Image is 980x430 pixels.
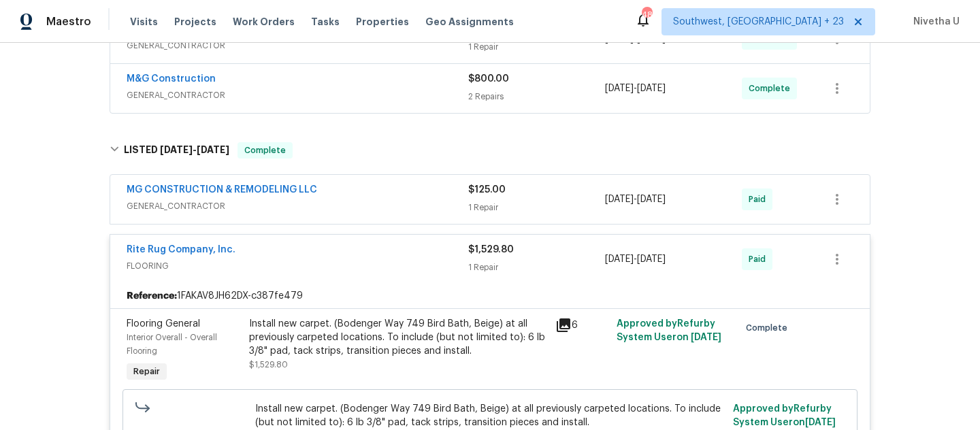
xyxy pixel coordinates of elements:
span: $1,529.80 [249,361,288,369]
b: Reference: [127,289,177,303]
div: 2 Repairs [468,90,605,103]
span: [DATE] [805,418,836,427]
span: - [160,145,229,154]
span: Southwest, [GEOGRAPHIC_DATA] + 23 [673,15,844,29]
span: Paid [749,252,771,266]
span: Complete [746,321,793,335]
div: LISTED [DATE]-[DATE]Complete [105,129,875,172]
span: [DATE] [637,195,666,204]
span: Paid [749,193,771,206]
span: [DATE] [691,333,721,342]
a: M&G Construction [127,74,216,84]
span: Projects [174,15,216,29]
span: Tasks [311,17,340,27]
span: Properties [356,15,409,29]
a: Rite Rug Company, Inc. [127,245,235,254]
span: - [605,193,666,206]
span: GENERAL_CONTRACTOR [127,39,468,52]
span: $125.00 [468,185,506,195]
span: Visits [130,15,158,29]
h6: LISTED [124,142,229,159]
div: Install new carpet. (Bodenger Way 749 Bird Bath, Beige) at all previously carpeted locations. To ... [249,317,547,358]
span: Maestro [46,15,91,29]
div: 6 [555,317,608,333]
span: Approved by Refurby System User on [733,404,836,427]
span: Repair [128,365,165,378]
span: Work Orders [233,15,295,29]
span: Complete [749,82,796,95]
span: Approved by Refurby System User on [617,319,721,342]
span: Nivetha U [908,15,960,29]
span: GENERAL_CONTRACTOR [127,88,468,102]
div: 1 Repair [468,261,605,274]
span: Complete [239,144,291,157]
span: $1,529.80 [468,245,514,254]
span: Install new carpet. (Bodenger Way 749 Bird Bath, Beige) at all previously carpeted locations. To ... [255,402,725,429]
span: [DATE] [637,254,666,264]
span: [DATE] [605,195,634,204]
span: [DATE] [605,84,634,93]
span: Geo Assignments [425,15,514,29]
span: [DATE] [605,254,634,264]
span: Interior Overall - Overall Flooring [127,333,217,355]
span: Flooring General [127,319,200,329]
span: - [605,82,666,95]
div: 1 Repair [468,201,605,214]
span: - [605,252,666,266]
span: $800.00 [468,74,509,84]
span: [DATE] [160,145,193,154]
div: 487 [642,8,651,22]
span: [DATE] [197,145,229,154]
span: GENERAL_CONTRACTOR [127,199,468,213]
div: 1 Repair [468,40,605,54]
span: [DATE] [637,84,666,93]
a: MG CONSTRUCTION & REMODELING LLC [127,185,317,195]
div: 1FAKAV8JH62DX-c387fe479 [110,284,870,308]
span: FLOORING [127,259,468,273]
